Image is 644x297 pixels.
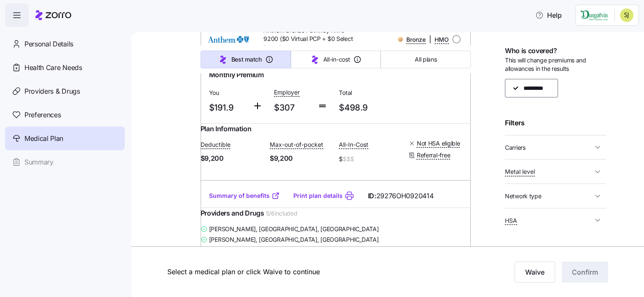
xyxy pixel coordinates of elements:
[5,150,125,174] a: Summary
[505,139,606,156] button: Carriers
[415,55,437,64] span: All plans
[209,246,379,254] span: [PERSON_NAME] , [GEOGRAPHIC_DATA], [GEOGRAPHIC_DATA]
[24,133,63,144] span: Medical Plan
[339,89,397,97] span: Total
[581,10,608,20] img: Employer logo
[263,26,354,52] span: Anthem Bronze Pathway HMO 9200 ($0 Virtual PCP + $0 Select Drugs)
[572,267,598,277] span: Confirm
[274,88,300,97] span: Employer
[24,62,82,73] span: Health Care Needs
[5,103,125,127] a: Preferences
[398,34,449,45] div: |
[201,208,264,219] span: Providers and Drugs
[339,153,401,165] span: $
[620,8,633,22] img: 128faad1e9313f061763607dfc8eac9f
[201,140,231,149] span: Deductible
[209,101,246,115] span: $191.9
[343,155,354,163] span: $$$
[270,140,323,149] span: Max-out-of-pocket
[24,86,80,97] span: Providers & Drugs
[417,139,460,148] span: Not HSA eligible
[266,209,298,218] span: 5 / 6 included
[201,124,252,134] span: Plan Information
[406,35,426,44] span: Bronze
[505,167,535,176] span: Metal level
[293,192,343,200] a: Print plan details
[535,10,562,20] span: Help
[207,29,250,49] img: Anthem
[5,32,125,56] a: Personal Details
[209,235,379,244] span: [PERSON_NAME] , [GEOGRAPHIC_DATA], [GEOGRAPHIC_DATA]
[209,70,264,80] span: Monthly Premium
[525,267,545,277] span: Waive
[417,151,450,159] span: Referral-free
[505,163,606,180] button: Metal level
[368,191,434,201] span: ID:
[323,55,350,64] span: All-in-cost
[209,89,246,97] span: You
[505,46,557,56] span: Who is covered?
[505,143,526,152] span: Carriers
[5,127,125,150] a: Medical Plan
[505,118,606,128] div: Filters
[505,192,542,200] span: Network type
[505,216,517,225] span: HSA
[562,262,608,283] button: Confirm
[24,110,61,120] span: Preferences
[167,267,459,277] div: Select a medical plan or click Waive to continue
[5,56,125,79] a: Health Care Needs
[209,192,280,200] a: Summary of benefits
[339,101,397,115] span: $498.9
[209,225,379,233] span: [PERSON_NAME] , [GEOGRAPHIC_DATA], [GEOGRAPHIC_DATA]
[529,7,569,24] button: Help
[376,191,434,201] span: 29276OH0920414
[270,153,332,164] span: $9,200
[435,35,449,44] span: HMO
[505,187,606,205] button: Network type
[201,153,263,164] span: $9,200
[505,212,606,229] button: HSA
[505,56,606,73] span: This will change premiums and allowances in the results
[5,79,125,103] a: Providers & Drugs
[339,140,368,149] span: All-In-Cost
[515,262,555,283] button: Waive
[274,101,311,115] span: $307
[24,39,73,49] span: Personal Details
[231,55,262,64] span: Best match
